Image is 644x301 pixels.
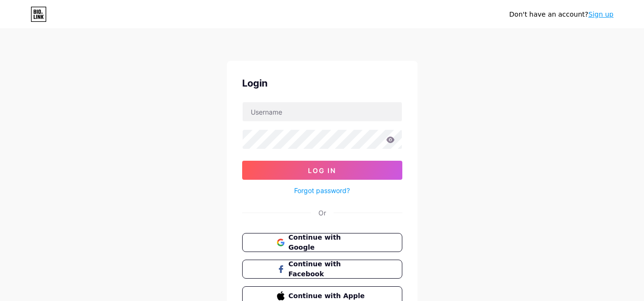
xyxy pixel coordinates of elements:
[288,259,367,279] span: Continue with Facebook
[243,102,402,121] input: Username
[242,233,402,252] button: Continue with Google
[294,185,350,195] a: Forgot password?
[318,208,326,218] div: Or
[242,76,402,90] div: Login
[242,161,402,180] button: Log In
[242,260,402,279] button: Continue with Facebook
[308,166,336,175] span: Log In
[288,233,367,252] span: Continue with Google
[509,10,613,19] div: Don't have an account?
[288,291,367,301] span: Continue with Apple
[588,10,613,18] a: Sign up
